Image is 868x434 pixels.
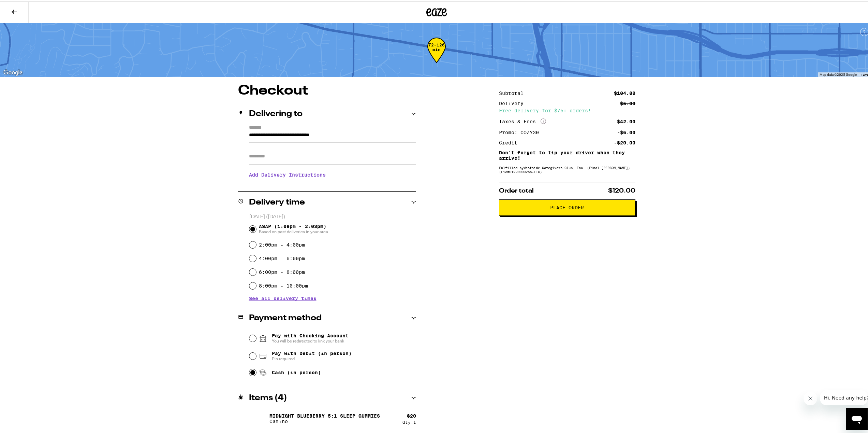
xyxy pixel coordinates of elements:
[249,166,416,181] h3: Add Delivery Instructions
[499,117,546,123] div: Taxes & Fees
[272,355,352,360] span: Pin required
[259,241,305,246] label: 2:00pm - 4:00pm
[259,268,305,274] label: 6:00pm - 8:00pm
[238,83,416,96] h1: Checkout
[4,5,49,10] span: Hi. Need any help?
[499,107,635,112] div: Free delivery for $75+ orders!
[2,67,24,76] a: Open this area in Google Maps (opens a new window)
[499,149,635,159] p: Don't forget to tip your driver when they arrive!
[269,417,380,423] p: Camino
[614,139,635,144] div: -$20.00
[620,100,635,104] div: $5.00
[846,407,868,429] iframe: Button to launch messaging window
[259,254,305,260] label: 4:00pm - 6:00pm
[249,393,287,401] h2: Items ( 4 )
[249,408,268,427] img: Midnight Blueberry 5:1 Sleep Gummies
[804,390,817,404] iframe: Close message
[269,412,380,417] p: Midnight Blueberry 5:1 Sleep Gummies
[249,181,416,187] p: We'll contact you at [PHONE_NUMBER] when we arrive
[249,313,322,321] h2: Payment method
[259,228,328,233] span: Based on past deliveries in your area
[820,71,857,75] span: Map data ©2025 Google
[249,197,305,205] h2: Delivery time
[499,89,528,94] div: Subtotal
[614,89,635,94] div: $104.00
[259,222,328,233] span: ASAP (1:09pm - 2:03pm)
[272,337,349,342] span: You will be redirected to link your bank
[617,129,635,134] div: -$6.00
[499,198,635,214] button: Place Order
[820,389,868,404] iframe: Message from company
[617,118,635,123] div: $42.00
[402,419,416,423] div: Qty: 1
[499,164,635,172] div: Fulfilled by Westside Caregivers Club, Inc. (Final [PERSON_NAME]) (Lic# C12-0000266-LIC )
[272,349,352,355] span: Pay with Debit (in person)
[272,368,321,374] span: Cash (in person)
[249,109,303,117] h2: Delivering to
[499,100,528,104] div: Delivery
[407,412,416,417] div: $ 20
[499,186,534,193] span: Order total
[2,67,24,76] img: Google
[259,282,308,287] label: 8:00pm - 10:00pm
[499,129,544,134] div: Promo: COZY30
[550,204,584,209] span: Place Order
[249,212,416,219] p: [DATE] ([DATE])
[272,332,349,342] span: Pay with Checking Account
[608,186,635,193] span: $120.00
[499,139,522,144] div: Credit
[249,295,317,299] button: See all delivery times
[427,41,446,67] div: 72-126 min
